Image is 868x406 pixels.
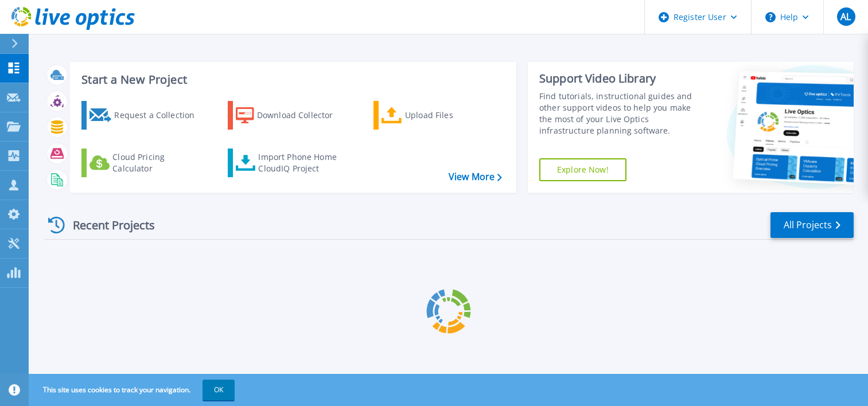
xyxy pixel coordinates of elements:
[81,149,209,177] a: Cloud Pricing Calculator
[203,380,235,400] button: OK
[44,211,170,239] div: Recent Projects
[81,101,209,130] a: Request a Collection
[539,91,703,136] div: Find tutorials, instructional guides and other support videos to help you make the most of your L...
[539,71,703,86] div: Support Video Library
[449,171,502,182] a: View More
[257,104,349,127] div: Download Collector
[81,73,501,86] h3: Start a New Project
[373,101,501,130] a: Upload Files
[539,158,626,181] a: Explore Now!
[114,104,206,127] div: Request a Collection
[840,12,851,21] span: AL
[112,151,204,174] div: Cloud Pricing Calculator
[32,380,235,400] span: This site uses cookies to track your navigation.
[770,212,854,238] a: All Projects
[258,151,348,174] div: Import Phone Home CloudIQ Project
[405,104,497,127] div: Upload Files
[228,101,356,130] a: Download Collector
